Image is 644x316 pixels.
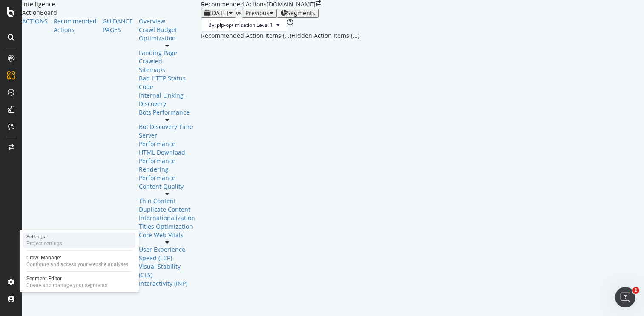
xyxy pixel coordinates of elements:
button: Segments [277,9,319,18]
div: Create and manage your segments [26,282,107,289]
a: Bot Discovery Time [139,123,195,131]
a: ACTIONS [22,17,48,26]
a: Thin Content [139,197,195,205]
span: By: plp-optimisation Level 1 [208,21,273,29]
span: 2025 Aug. 10th [210,9,229,17]
a: Bots Performance [139,108,195,117]
a: Bad HTTP Status Code [139,74,195,91]
a: Recommended Actions [54,17,97,34]
a: Internal Linking - Discovery [139,91,195,108]
div: Project settings [26,240,62,247]
a: Interactivity (INP) [139,279,195,288]
a: SettingsProject settings [23,233,135,248]
a: Duplicate Content [139,205,195,214]
div: ActionBoard [22,9,201,17]
button: Previous [242,9,277,18]
div: Settings [26,233,62,240]
a: GUIDANCE PAGES [103,17,133,34]
iframe: Intercom live chat [615,287,635,307]
a: User Experience [139,245,195,254]
a: Visual Stability (CLS) [139,262,195,279]
span: Previous [245,9,270,17]
a: Core Web Vitals [139,231,195,239]
a: Rendering Performance [139,165,195,182]
span: 1 [632,287,639,294]
div: Segment Editor [26,275,107,282]
a: Speed (LCP) [139,254,195,262]
a: Titles Optimization [139,222,195,231]
a: Overview [139,17,195,26]
a: Content Quality [139,182,195,191]
button: [DATE] [201,9,236,18]
a: Landing Page Crawled [139,49,195,66]
div: Configure and access your website analyses [26,261,128,268]
a: Internationalization [139,214,195,222]
div: Crawl Manager [26,254,128,261]
a: HTML Download Performance [139,148,195,165]
span: Segments [287,9,315,17]
button: By: plp-optimisation Level 1 [201,18,287,32]
div: Hidden Action Items (...) [291,32,359,40]
a: Segment EditorCreate and manage your segments [23,274,135,290]
a: Server Performance [139,131,195,148]
span: vs [236,9,242,17]
div: Recommended Action Items (...) [201,32,291,40]
a: Sitemaps [139,66,195,74]
a: Crawl Budget Optimization [139,26,195,43]
a: Crawl ManagerConfigure and access your website analyses [23,253,135,269]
